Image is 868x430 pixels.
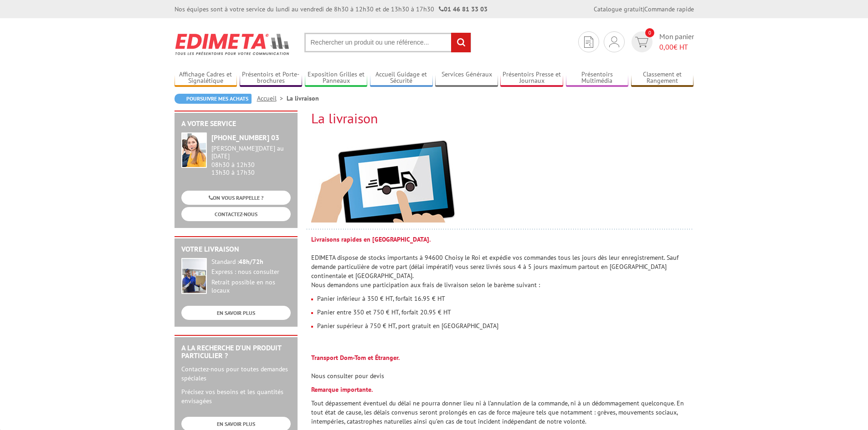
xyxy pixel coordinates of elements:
div: Nos équipes sont à votre service du lundi au vendredi de 8h30 à 12h30 et de 13h30 à 17h30 [175,5,488,14]
a: ON VOUS RAPPELLE ? [181,191,291,205]
a: CONTACTEZ-NOUS [181,207,291,221]
img: Edimeta [175,27,291,61]
strong: Livraisons rapides en [GEOGRAPHIC_DATA]. [311,235,431,243]
div: Standard : [211,258,291,266]
span: 0,00 [659,42,673,51]
a: Présentoirs Presse et Journaux [500,71,563,86]
p: Nous consulter pour devis [311,353,689,380]
div: [PERSON_NAME][DATE] au [DATE] [211,145,291,160]
strong: Transport Dom-Tom et Étranger. [311,354,400,362]
h2: A la recherche d'un produit particulier ? [181,344,291,360]
img: puce_rouge.gif [311,325,317,329]
a: devis rapide 0 Mon panier 0,00€ HT [629,31,694,52]
a: EN SAVOIR PLUS [181,306,291,320]
a: Poursuivre mes achats [175,94,252,104]
div: 08h30 à 12h30 13h30 à 17h30 [211,145,291,176]
img: devis rapide [584,36,593,48]
img: devis rapide [609,36,619,47]
a: Accueil Guidage et Sécurité [370,71,433,86]
div: | [594,5,694,14]
span: 0 [645,28,654,37]
div: Retrait possible en nos locaux [211,278,291,295]
input: rechercher [451,33,471,52]
p: Contactez-nous pour toutes demandes spéciales [181,364,291,383]
a: Services Généraux [435,71,498,86]
a: Présentoirs Multimédia [566,71,629,86]
img: puce_rouge.gif [311,298,317,301]
strong: 48h/72h [239,258,263,266]
p: Précisez vos besoins et les quantités envisagées [181,387,291,405]
a: Affichage Cadres et Signalétique [175,71,237,86]
p: EDIMETA dispose de stocks importants à 94600 Choisy le Roi et expédie vos commandes tous les jour... [311,235,689,289]
div: Express : nous consulter [211,268,291,276]
img: puce_rouge.gif [311,311,317,315]
a: Exposition Grilles et Panneaux [305,71,368,86]
span: Mon panier [659,31,694,52]
img: devis rapide [635,37,648,47]
a: Catalogue gratuit [594,5,643,13]
strong: 01 46 81 33 03 [439,5,488,13]
img: widget-livraison.jpg [181,258,207,294]
strong: [PHONE_NUMBER] 03 [211,133,279,142]
span: € HT [659,42,694,52]
a: Accueil [257,94,287,102]
input: Rechercher un produit ou une référence... [304,33,471,52]
h2: A votre service [181,120,291,128]
strong: Remarque importante. [311,385,373,394]
li: La livraison [287,94,319,103]
p: Panier entre 350 et 750 € HT, forfait 20.95 € HT [311,308,689,317]
h2: Votre livraison [181,245,291,253]
a: Présentoirs et Porte-brochures [240,71,303,86]
h2: La livraison [311,111,689,126]
a: Commande rapide [644,5,694,13]
img: widget-service.jpg [181,132,207,168]
a: Classement et Rangement [631,71,694,86]
p: Panier inférieur à 350 € HT, forfait 16.95 € HT [311,294,689,303]
img: livraison.jpg [311,139,456,223]
p: Panier supérieur à 750 € HT, port gratuit en [GEOGRAPHIC_DATA] [311,321,689,330]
